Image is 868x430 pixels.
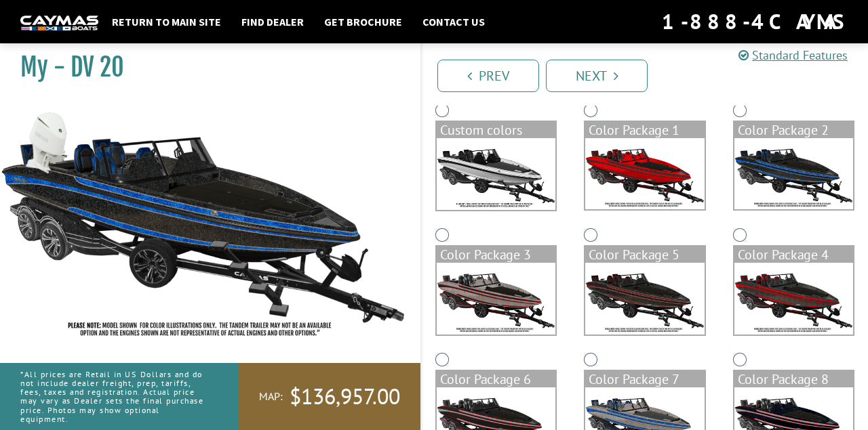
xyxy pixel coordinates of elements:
h1: My - DV 20 [20,52,387,83]
div: Color Package 3 [437,246,555,263]
img: color_package_386.png [734,263,853,334]
a: Find Dealer [235,13,311,30]
a: Get Brochure [317,13,409,30]
p: *All prices are Retail in US Dollars and do not include dealer freight, prep, tariffs, fees, taxe... [20,363,208,430]
img: white-logo-c9c8dbefe5ff5ceceb0f0178aa75bf4bb51f6bca0971e226c86eb53dfe498488.png [20,16,98,30]
a: Standard Features [738,47,848,63]
a: Contact Us [416,13,492,30]
img: color_package_383.png [734,138,853,209]
div: Custom colors [437,122,555,138]
ul: Pagination [434,58,868,92]
div: Color Package 5 [585,246,704,263]
a: Prev [437,60,539,92]
a: MAP:$136,957.00 [239,363,420,430]
span: MAP: [259,389,283,404]
img: DV22-Base-Layer.png [437,138,555,210]
a: Next [546,60,648,92]
div: Color Package 4 [734,246,853,263]
a: Return to main site [105,13,228,30]
span: $136,957.00 [290,383,400,411]
img: color_package_385.png [585,263,704,334]
div: 1-888-4CAYMAS [662,7,848,37]
div: Color Package 8 [734,371,853,387]
div: Color Package 7 [585,371,704,387]
div: Color Package 6 [437,371,555,387]
img: color_package_384.png [437,263,555,334]
img: color_package_382.png [585,138,704,209]
div: Color Package 1 [585,122,704,138]
div: Color Package 2 [734,122,853,138]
